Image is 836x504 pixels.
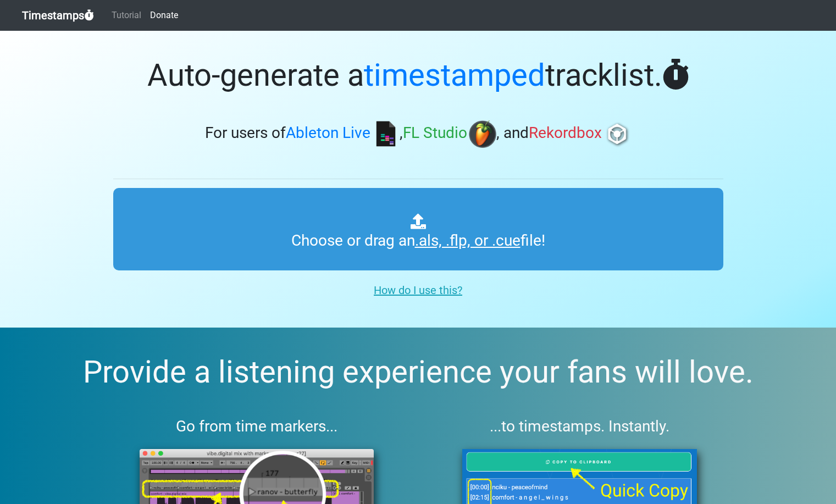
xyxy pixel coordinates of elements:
[146,4,182,26] a: Donate
[364,57,545,93] span: timestamped
[372,120,400,148] img: ableton.png
[469,120,496,148] img: fl.png
[113,57,723,94] h1: Auto-generate a tracklist.
[436,417,723,436] h3: ...to timestamps. Instantly.
[403,124,467,142] span: FL Studio
[529,124,602,142] span: Rekordbox
[22,4,94,26] a: Timestamps
[107,4,146,26] a: Tutorial
[26,354,810,391] h2: Provide a listening experience your fans will love.
[374,284,462,297] u: How do I use this?
[286,124,370,142] span: Ableton Live
[113,120,723,148] h3: For users of , , and
[604,120,631,148] img: rb.png
[113,417,401,436] h3: Go from time markers...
